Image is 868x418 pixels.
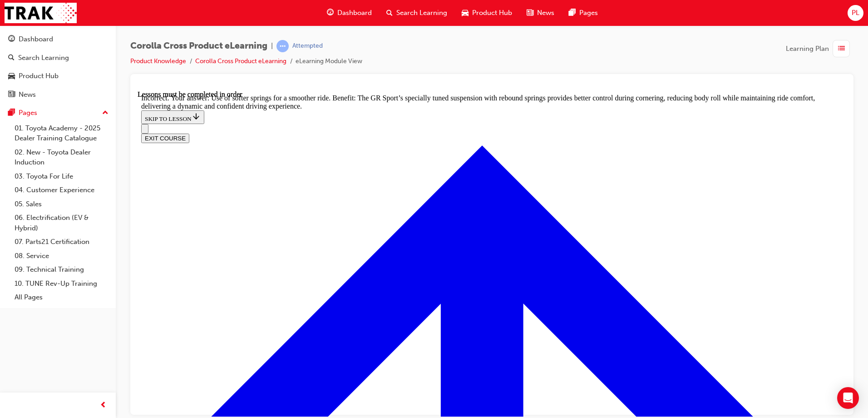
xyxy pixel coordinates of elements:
span: news-icon [527,7,533,19]
span: car-icon [462,7,469,19]
a: 03. Toyota For Life [11,169,112,184]
span: prev-icon [100,400,107,411]
span: Corolla Cross Product eLearning [130,41,267,51]
span: pages-icon [8,109,15,117]
li: eLearning Module View [296,56,362,67]
a: All Pages [11,290,112,304]
div: Pages [19,108,37,118]
button: PL [848,5,863,21]
div: Product Hub [19,71,59,81]
a: Product Hub [4,68,112,85]
a: 04. Customer Experience [11,183,112,197]
button: EXIT COURSE [4,43,52,53]
a: Search Learning [4,50,112,66]
a: 08. Service [11,249,112,263]
div: Attempted [292,42,323,50]
span: PL [852,8,859,18]
div: Dashboard [19,34,53,45]
span: search-icon [8,54,15,62]
a: 06. Electrification (EV & Hybrid) [11,211,112,235]
a: 02. New - Toyota Dealer Induction [11,145,112,169]
span: Learning Plan [786,44,829,54]
nav: Navigation menu [4,34,705,53]
span: guage-icon [327,7,334,19]
button: Open navigation menu [4,34,11,43]
a: Product Knowledge [130,57,186,65]
span: list-icon [838,43,845,55]
div: News [19,90,36,100]
a: 01. Toyota Academy - 2025 Dealer Training Catalogue [11,121,112,145]
a: guage-iconDashboard [320,4,379,22]
div: Incorrect. Your answer: Use of softer springs for a smoother ride. Benefit: The GR Sport’s specia... [4,4,705,20]
button: SKIP TO LESSON [4,20,67,34]
a: News [4,86,112,103]
a: Dashboard [4,31,112,48]
span: Pages [579,8,598,18]
a: 07. Parts21 Certification [11,235,112,249]
span: Product Hub [472,8,512,18]
img: Trak [5,3,77,23]
span: search-icon [386,7,393,19]
span: up-icon [102,107,108,119]
a: news-iconNews [519,4,562,22]
a: Corolla Cross Product eLearning [195,57,286,65]
span: SKIP TO LESSON [7,25,63,32]
a: 09. Technical Training [11,263,112,277]
a: search-iconSearch Learning [379,4,454,22]
a: 05. Sales [11,197,112,211]
span: learningRecordVerb_ATTEMPT-icon [276,40,289,52]
a: car-iconProduct Hub [454,4,519,22]
span: guage-icon [8,35,15,44]
span: News [537,8,554,18]
button: Pages [4,104,112,121]
span: pages-icon [569,7,576,19]
span: | [271,41,273,51]
span: Search Learning [396,8,447,18]
a: pages-iconPages [562,4,605,22]
a: 10. TUNE Rev-Up Training [11,277,112,291]
button: DashboardSearch LearningProduct HubNews [4,29,112,104]
div: Search Learning [18,53,69,63]
div: Open Intercom Messenger [837,387,859,409]
span: news-icon [8,91,15,99]
span: car-icon [8,72,15,80]
span: Dashboard [337,8,372,18]
button: Learning Plan [786,40,853,57]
